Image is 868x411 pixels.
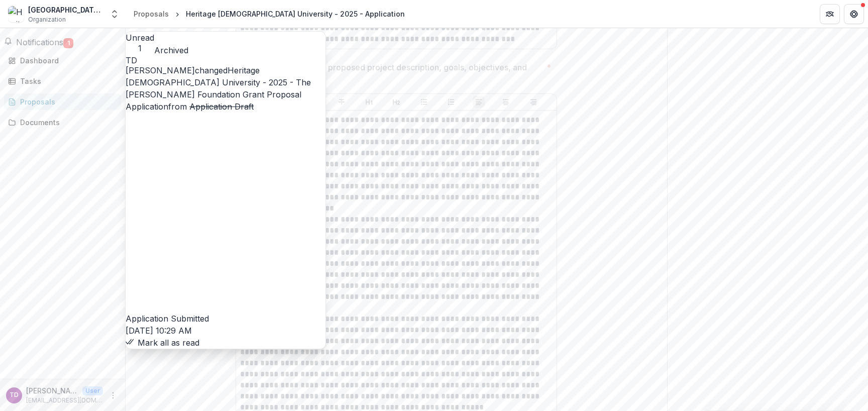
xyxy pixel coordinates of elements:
[28,15,66,24] span: Organization
[134,9,169,19] div: Proposals
[445,96,457,108] button: Ordered List
[16,37,63,47] span: Notifications
[126,56,325,64] div: Tammie Dial
[473,96,485,108] button: Align Left
[126,337,199,349] button: Mark all as read
[844,4,864,24] button: Get Help
[26,396,103,405] p: [EMAIL_ADDRESS][DOMAIN_NAME]
[418,96,430,108] button: Bullet List
[186,9,405,19] div: Heritage [DEMOGRAPHIC_DATA] University - 2025 - Application
[363,96,375,108] button: Heading 1
[28,5,103,15] div: [GEOGRAPHIC_DATA][DEMOGRAPHIC_DATA]
[4,114,121,131] a: Documents
[126,65,195,75] span: [PERSON_NAME]
[820,4,840,24] button: Partners
[390,96,402,108] button: Heading 2
[126,314,209,324] span: Application Submitted
[500,96,512,108] button: Align Center
[236,61,542,85] p: Give an overview of the proposed project description, goals, objectives, and statement of need.
[107,4,122,24] button: Open entity switcher
[63,38,73,48] span: 1
[82,386,103,395] p: User
[107,389,119,401] button: More
[10,392,19,398] div: Tammie Dial
[527,96,539,108] button: Align Right
[130,7,409,21] nav: breadcrumb
[189,101,254,112] s: Application Draft
[20,96,113,107] div: Proposals
[26,385,78,396] p: [PERSON_NAME]
[126,64,325,325] p: changed from
[4,36,73,48] button: Notifications1
[154,44,188,56] button: Archived
[130,7,173,21] a: Proposals
[8,6,24,22] img: Heritage Christian University
[20,117,113,128] div: Documents
[126,325,325,337] p: [DATE] 10:29 AM
[4,52,121,69] a: Dashboard
[4,93,121,110] a: Proposals
[20,55,113,66] div: Dashboard
[126,32,154,53] button: Unread
[126,44,154,53] span: 1
[4,73,121,89] a: Tasks
[20,76,113,86] div: Tasks
[336,96,348,108] button: Strike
